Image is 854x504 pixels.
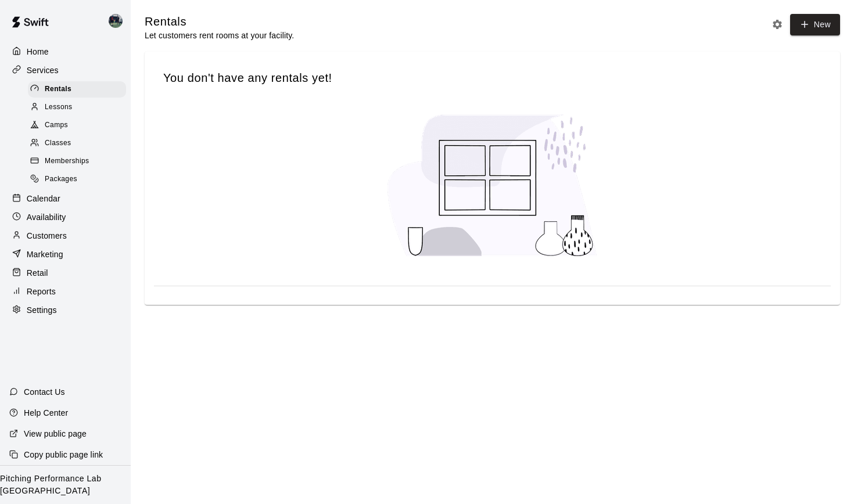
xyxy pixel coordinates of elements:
p: Help Center [24,407,68,419]
div: Camps [28,117,126,134]
p: Settings [27,304,57,316]
img: Kevin Greene [109,14,123,28]
div: Rentals [28,81,126,98]
span: Packages [45,174,77,185]
a: Services [9,62,121,79]
span: Classes [45,138,71,149]
a: Lessons [28,98,131,116]
a: Packages [28,171,131,189]
a: Memberships [28,153,131,171]
p: Home [27,46,49,57]
a: Retail [9,264,121,282]
p: Calendar [27,193,60,204]
a: Rentals [28,80,131,98]
a: Calendar [9,190,121,207]
a: Availability [9,208,121,226]
img: No services created [376,104,609,267]
p: Copy public page link [24,449,103,460]
p: Reports [27,286,56,297]
p: Services [27,64,59,76]
button: Rental settings [769,16,786,33]
div: Kevin Greene [106,9,131,33]
div: Memberships [28,153,126,170]
p: Contact Us [24,386,65,398]
span: Lessons [45,102,73,113]
a: Customers [9,227,121,244]
p: Customers [27,230,67,242]
span: Camps [45,120,68,131]
span: Rentals [45,84,71,95]
span: Memberships [45,156,89,167]
a: New [790,14,840,35]
div: Lessons [28,99,126,116]
div: Classes [28,135,126,152]
p: Availability [27,211,66,223]
a: Home [9,43,121,60]
p: Let customers rent rooms at your facility. [145,30,294,41]
p: Retail [27,267,48,279]
span: You don't have any rentals yet! [163,70,821,86]
h5: Rentals [145,14,294,30]
div: Packages [28,171,126,188]
a: Classes [28,135,131,153]
a: Marketing [9,246,121,263]
a: Camps [28,117,131,135]
p: View public page [24,428,87,440]
a: Reports [9,283,121,300]
a: Settings [9,301,121,319]
p: Marketing [27,249,63,260]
